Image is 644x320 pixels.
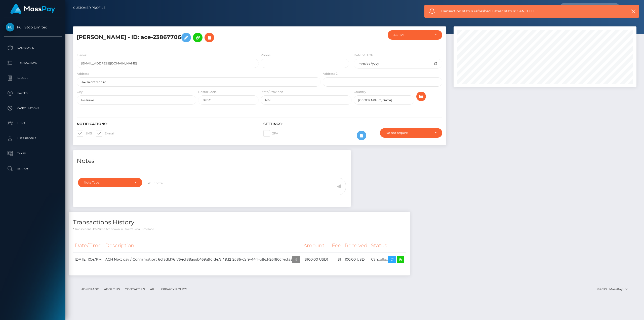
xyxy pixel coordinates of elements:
a: Dashboard [4,42,62,54]
h4: Transactions History [73,218,406,227]
a: Links [4,117,62,130]
label: E-mail [96,130,114,137]
a: API [148,285,157,293]
p: Search [6,165,60,172]
p: Cancellations [6,104,60,112]
label: Date of Birth [354,53,373,57]
td: $1 [330,253,343,266]
a: Customer Profile [73,3,105,13]
span: Full Stop Limited [4,25,62,29]
div: Note Type [84,181,131,185]
h4: Notes [77,157,347,165]
label: State/Province [261,90,283,94]
p: Taxes [6,150,60,157]
th: Amount [302,239,330,253]
a: Payees [4,87,62,99]
p: * Transactions date/time are shown in payee's local timezone [73,227,406,231]
a: User Profile [4,132,62,145]
div: © 2025 , MassPay Inc. [597,287,633,292]
td: ACH Next day / Confirmation: 6cfadf3761764cf88aeeb469a9c1d47a / 93212c86-c519-44f1-b8e3-26f80cf4cfaa [103,253,302,266]
h6: Notifications: [77,122,256,126]
label: Country [354,90,366,94]
h6: Settings: [263,122,442,126]
th: Fee [330,239,343,253]
label: Address 2 [323,72,338,76]
h5: [PERSON_NAME] - ID: ace-23867706 [77,30,318,45]
p: Dashboard [6,44,60,52]
p: User Profile [6,135,60,142]
img: MassPay Logo [10,4,55,14]
label: E-mail [77,53,87,57]
a: Privacy Policy [158,285,189,293]
th: Status [369,239,406,253]
div: Do not require [386,131,431,135]
button: Note Type [78,178,142,187]
span: Transaction status refreshed. Latest status: CANCELLED [441,9,613,14]
button: Do not require [380,128,442,138]
label: Address [77,72,89,76]
img: Full Stop Limited [6,23,14,31]
a: Transactions [4,57,62,69]
th: Description [103,239,302,253]
a: Contact Us [123,285,147,293]
label: City [77,90,83,94]
p: Links [6,120,60,127]
th: Received [343,239,369,253]
td: [DATE] 10:47PM [73,253,103,266]
td: Cancelled [369,253,406,266]
th: Date/Time [73,239,103,253]
a: Taxes [4,147,62,160]
a: Search [4,162,62,175]
a: About Us [102,285,122,293]
label: Postal Code [198,90,217,94]
a: Cancellations [4,102,62,115]
td: 100.00 USD [343,253,369,266]
label: Phone [261,53,271,57]
p: Transactions [6,59,60,67]
div: ACTIVE [393,33,431,37]
button: ACTIVE [388,30,442,40]
a: Homepage [78,285,101,293]
a: Ledger [4,72,62,84]
label: SMS [77,130,92,137]
p: Payees [6,89,60,97]
input: Search... [559,3,607,13]
label: 2FA [263,130,278,137]
td: ($100.00 USD) [302,253,330,266]
p: Ledger [6,74,60,82]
